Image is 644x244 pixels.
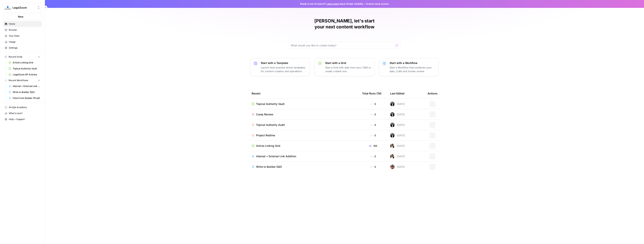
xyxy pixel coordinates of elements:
img: agqtm212c27aeosmjiqx3wzecrl1 [390,112,395,117]
div: [DATE] [390,154,405,159]
div: [DATE] [390,123,405,127]
img: xqjo96fmx1yk2e67jao8cdkou4un [390,154,395,159]
a: Settings [3,45,42,51]
div: [DATE] [390,102,405,106]
div: 0 [362,123,384,127]
span: Article Linking Grid [256,144,280,148]
a: Project Redline [252,133,356,137]
p: Start with a Workflow [390,61,436,65]
a: Topical Authority Vault [7,66,42,72]
button: Recent Grids [3,54,42,60]
div: Last Edited [390,88,404,99]
span: AirOps Academy [9,106,40,109]
a: Write to Builder (QA) [7,89,42,95]
span: Home [9,22,40,26]
div: 0 [362,113,384,116]
div: 0 [362,165,384,169]
img: agqtm212c27aeosmjiqx3wzecrl1 [390,123,395,127]
div: 0 [362,154,384,158]
span: Ready to win AI search? about AirOps Visibility [300,2,363,6]
span: Article Linking Grid [13,61,40,64]
a: Browse [3,27,42,33]
span: Help + Support [9,118,40,121]
button: Workspace: LegalZoom [3,3,42,12]
div: What's new? [3,111,42,116]
span: LegalZoom EP Articles [13,73,40,76]
img: agqtm212c27aeosmjiqx3wzecrl1 [390,133,395,138]
img: xqjo96fmx1yk2e67jao8cdkou4un [390,144,395,148]
span: Recent Workflows [9,79,28,82]
span: Settings [9,46,40,50]
div: [DATE] [390,133,405,138]
p: Start a Grid with data from your CMS or create a blank one [325,66,371,73]
div: 105 [362,144,384,148]
a: Fetch from Builder (Prod) [7,95,42,101]
button: Help + Support [3,116,42,122]
p: Launch best-practice driven templates for content creation and operations [261,66,307,73]
div: Total Runs (7d) [362,88,381,99]
h1: [PERSON_NAME], let's start your next content workflow [288,18,401,30]
button: Start with a TemplateLaunch best-practice driven templates for content creation and operations [250,58,310,76]
a: Your Data [3,33,42,39]
span: Write to Builder (QA) [13,90,40,94]
span: LegalZoom [13,6,35,10]
span: Usage [9,40,40,44]
span: Internal + External Link Addition [256,154,296,158]
a: Article Linking Grid [252,144,356,148]
a: Home [3,21,42,27]
img: agqtm212c27aeosmjiqx3wzecrl1 [390,102,395,106]
a: Comp Review [252,113,356,116]
a: Usage [3,39,42,45]
a: Topical Authority Audit [252,123,356,127]
button: Start with a WorkflowStart a Workflow that combines your data, LLMs and human review [379,58,439,76]
div: 0 [362,102,384,106]
span: Topical Authority Vault [256,102,285,106]
span: Fetch from Builder (Prod) [13,96,40,100]
img: LegalZoom Logo [4,4,11,11]
a: Internal + External Link Addition [252,154,356,158]
button: New [3,14,42,19]
span: Topical Authority Audit [256,123,285,127]
span: Actions early access [366,2,389,6]
button: Recent Workflows [3,78,42,83]
div: [DATE] [390,144,405,148]
p: Start a Workflow that combines your data, LLMs and human review [390,66,436,73]
span: New [18,15,23,19]
span: Your Data [9,34,40,38]
div: [DATE] [390,165,405,169]
span: Comp Review [256,113,273,116]
a: Topical Authority Vault [252,102,356,106]
input: What would you like to create today? [291,44,394,47]
a: LegalZoom EP Articles [7,72,42,78]
span: Internal + External Link Addition [13,85,40,88]
a: Write to Builder (QA) [252,165,356,169]
span: Write to Builder (QA) [256,165,282,169]
span: Project Redline [256,133,275,137]
button: What's new? [3,110,42,116]
a: Article Linking Grid [7,60,42,66]
div: [DATE] [390,112,405,117]
button: Start with a GridStart a Grid with data from your CMS or create a blank one [315,58,374,76]
div: 0 [362,133,384,137]
div: Actions [428,88,438,99]
p: Start with a Template [261,61,307,65]
a: AirOps Academy [3,104,42,110]
span: Browse [9,28,40,32]
p: Start with a Grid [325,61,371,65]
div: Recent [252,88,356,99]
a: Internal + External Link Addition [7,83,42,89]
img: 6gbhizg75jsx2iigq51esfa73fel [390,165,395,169]
a: Learn more [326,2,339,5]
span: Topical Authority Vault [13,67,40,70]
span: Recent Grids [9,55,22,59]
